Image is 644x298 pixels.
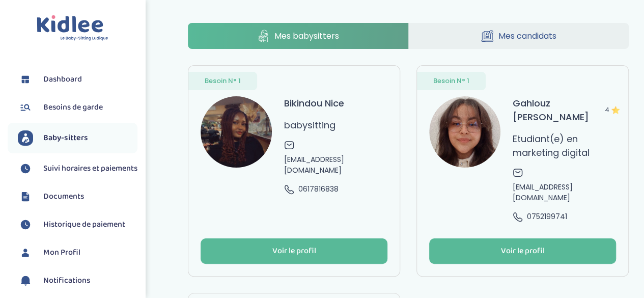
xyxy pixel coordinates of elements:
a: Historique de paiement [18,217,137,232]
img: besoin.svg [18,100,33,115]
a: Besoins de garde [18,100,137,115]
div: Voir le profil [272,246,316,257]
span: Documents [43,191,84,203]
img: documents.svg [18,189,33,204]
span: Mon Profil [43,247,80,259]
span: 0752199741 [527,211,567,222]
span: Suivi horaires et paiements [43,162,137,175]
p: babysitting [284,118,335,132]
p: Etudiant(e) en marketing digital [513,132,616,159]
button: Voir le profil [201,238,387,264]
span: Baby-sitters [43,132,88,144]
span: Besoin N° 1 [433,76,469,86]
a: Documents [18,189,137,204]
a: Besoin N° 1 avatar Gahlouz [PERSON_NAME]4 Etudiant(e) en marketing digital [EMAIL_ADDRESS][DOMAIN... [416,65,629,277]
img: avatar [201,96,272,168]
img: logo.svg [37,15,108,41]
span: 0617816838 [298,184,339,195]
span: Notifications [43,275,90,287]
div: Voir le profil [501,246,545,257]
img: babysitters.svg [18,130,33,146]
a: Baby-sitters [18,130,137,146]
a: Mon Profil [18,245,137,260]
span: Mes candidats [498,30,556,42]
span: Dashboard [43,73,82,86]
img: suivihoraire.svg [18,161,33,176]
a: Suivi horaires et paiements [18,161,137,176]
img: suivihoraire.svg [18,217,33,232]
h3: Gahlouz [PERSON_NAME] [513,96,616,124]
img: dashboard.svg [18,72,33,87]
span: [EMAIL_ADDRESS][DOMAIN_NAME] [284,154,387,176]
img: profil.svg [18,245,33,260]
img: avatar [429,96,500,168]
a: Mes candidats [409,23,629,49]
span: Historique de paiement [43,219,125,231]
a: Notifications [18,273,137,288]
img: notification.svg [18,273,33,288]
span: [EMAIL_ADDRESS][DOMAIN_NAME] [513,182,616,203]
a: Mes babysitters [188,23,408,49]
span: 4 [605,96,616,124]
a: Besoin N° 1 avatar Bikindou Nice babysitting [EMAIL_ADDRESS][DOMAIN_NAME] 0617816838 Voir le profil [188,65,400,277]
span: Besoins de garde [43,101,103,114]
button: Voir le profil [429,238,616,264]
span: Mes babysitters [274,30,339,42]
a: Dashboard [18,72,137,87]
h3: Bikindou Nice [284,96,344,110]
span: Besoin N° 1 [205,76,241,86]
